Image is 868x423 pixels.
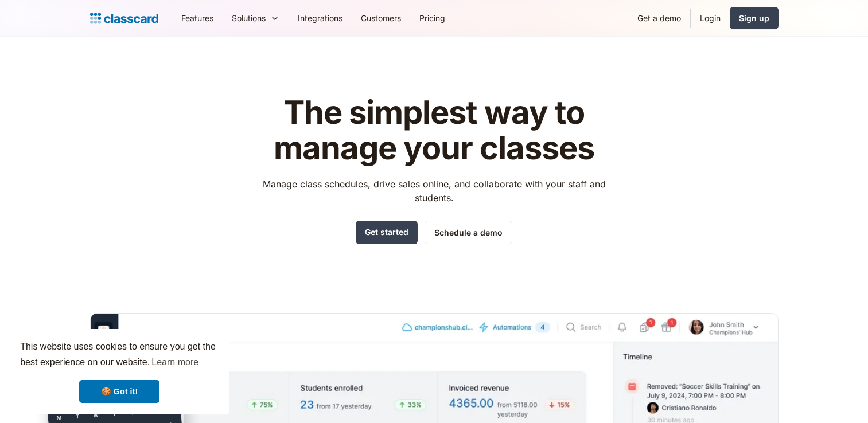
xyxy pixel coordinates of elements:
[9,329,229,414] div: cookieconsent
[252,177,616,205] p: Manage class schedules, drive sales online, and collaborate with your staff and students.
[252,95,616,166] h1: The simplest way to manage your classes
[356,221,418,244] a: Get started
[410,5,454,31] a: Pricing
[223,5,289,31] div: Solutions
[730,7,779,29] a: Sign up
[172,5,223,31] a: Features
[628,5,690,31] a: Get a demo
[79,380,159,403] a: dismiss cookie message
[352,5,410,31] a: Customers
[232,12,266,24] div: Solutions
[150,354,200,371] a: learn more about cookies
[739,12,769,24] div: Sign up
[90,10,158,26] a: Logo
[289,5,352,31] a: Integrations
[425,221,512,244] a: Schedule a demo
[691,5,730,31] a: Login
[20,340,219,371] span: This website uses cookies to ensure you get the best experience on our website.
